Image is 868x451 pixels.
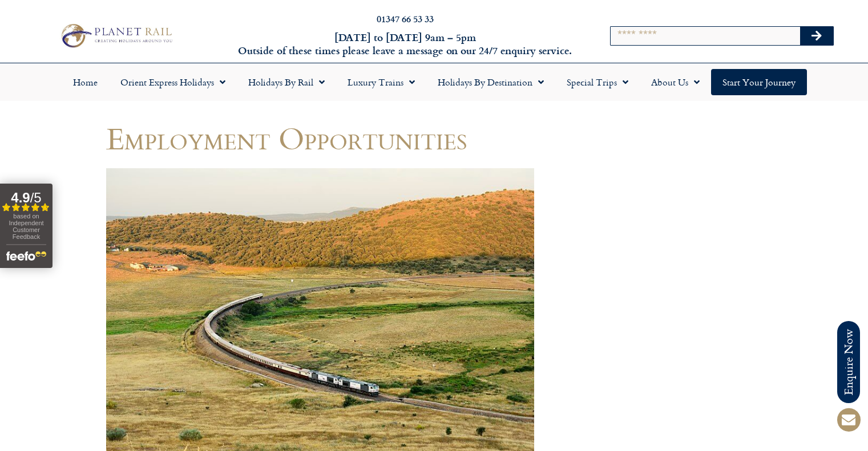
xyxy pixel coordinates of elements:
h6: [DATE] to [DATE] 9am – 5pm Outside of these times please leave a message on our 24/7 enquiry serv... [235,31,576,58]
a: Holidays by Rail [237,69,336,95]
a: Holidays by Destination [426,69,555,95]
button: Search [800,27,833,45]
a: Luxury Trains [336,69,426,95]
a: Home [62,69,109,95]
a: About Us [640,69,711,95]
a: Start your Journey [711,69,807,95]
a: 01347 66 53 33 [377,12,434,25]
a: Special Trips [555,69,640,95]
nav: Menu [6,69,862,95]
img: Planet Rail Train Holidays Logo [56,21,175,50]
a: Orient Express Holidays [109,69,237,95]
